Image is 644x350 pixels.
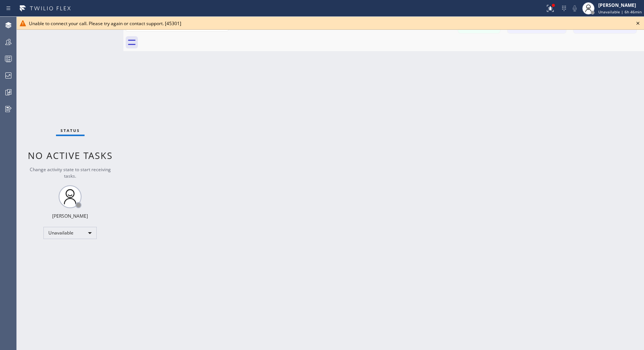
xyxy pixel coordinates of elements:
[598,9,642,14] span: Unavailable | 6h 46min
[29,20,181,27] span: Unable to connect your call. Please try again or contact support. [45301]
[30,166,111,179] span: Change activity state to start receiving tasks.
[28,149,113,162] span: No active tasks
[52,213,88,219] div: [PERSON_NAME]
[598,2,642,8] div: [PERSON_NAME]
[61,128,80,133] span: Status
[43,227,97,239] div: Unavailable
[569,3,580,14] button: Mute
